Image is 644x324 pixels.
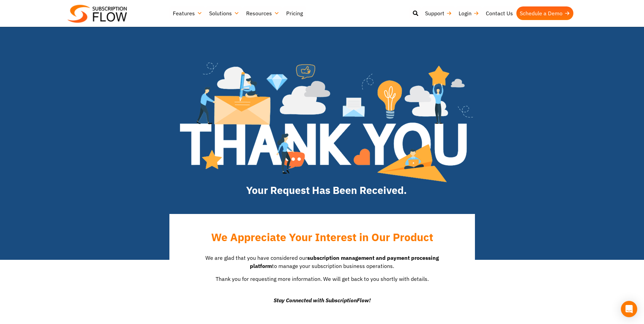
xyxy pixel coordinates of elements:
[621,301,637,317] div: Open Intercom Messenger
[68,5,127,23] img: Subscriptionflow
[180,62,473,182] img: implementation4
[169,6,206,20] a: Features
[246,183,407,197] strong: Your Request Has Been Received.
[516,6,573,20] a: Schedule a Demo
[250,254,439,269] strong: subscription management and payment processing platform
[243,6,283,20] a: Resources
[193,275,451,291] p: Thank you for requesting more information. We will get back to you shortly with details.
[190,231,455,244] h2: We Appreciate Your Interest in Our Product
[422,6,455,20] a: Support
[283,6,306,20] a: Pricing
[193,254,451,270] p: We are glad that you have considered our to manage your subscription business operations.
[206,6,243,20] a: Solutions
[274,297,371,304] em: Stay Connected with SubscriptionFlow!
[482,6,516,20] a: Contact Us
[455,6,482,20] a: Login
